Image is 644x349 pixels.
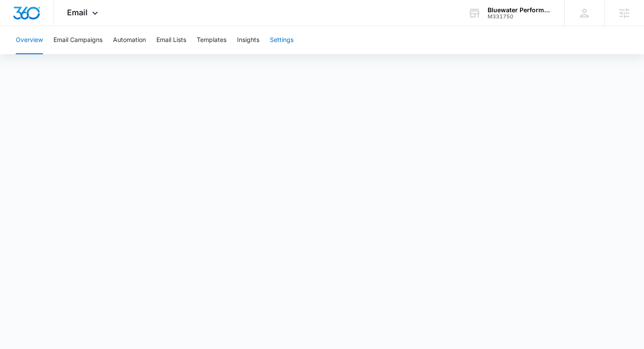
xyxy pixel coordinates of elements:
button: Overview [16,26,43,54]
button: Email Lists [156,26,186,54]
div: account id [488,14,552,20]
button: Templates [197,26,226,54]
div: account name [488,7,552,14]
span: Email [67,8,88,17]
button: Automation [113,26,146,54]
button: Settings [270,26,294,54]
button: Email Campaigns [53,26,103,54]
button: Insights [237,26,259,54]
